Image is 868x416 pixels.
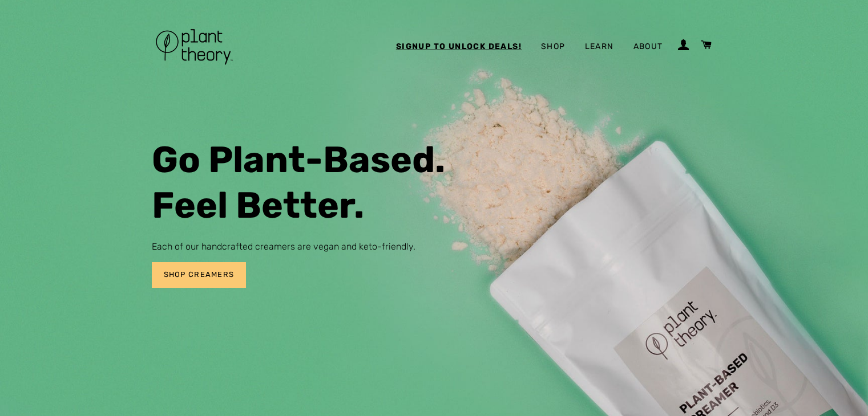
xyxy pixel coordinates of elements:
[532,32,574,62] a: Shop
[152,239,717,254] p: Each of our handcrafted creamers are vegan and keto-friendly.
[152,262,247,287] a: SHOP CREAMERS
[387,32,530,62] a: Signup to Unlock Deals!
[625,32,672,62] a: About
[152,137,491,228] h2: Go Plant-Based. Feel Better.
[152,9,237,83] img: Plant Theory
[576,32,623,62] a: Learn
